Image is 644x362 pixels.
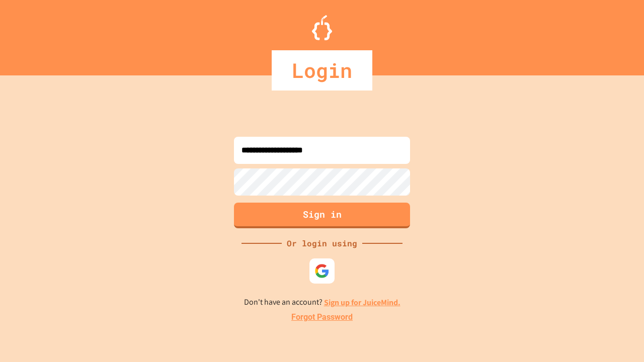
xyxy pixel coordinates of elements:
img: Logo.svg [312,15,332,40]
a: Sign up for JuiceMind. [324,297,400,308]
img: google-icon.svg [314,263,330,279]
a: Forgot Password [291,311,353,323]
p: Don't have an account? [244,296,400,309]
div: Or login using [282,237,362,249]
div: Login [272,50,372,90]
iframe: chat widget [602,322,634,352]
button: Sign in [234,203,410,228]
iframe: chat widget [560,278,634,321]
